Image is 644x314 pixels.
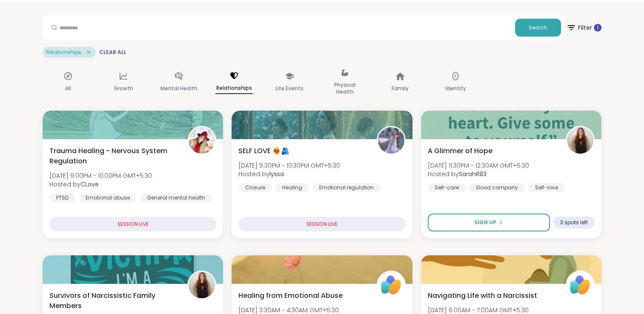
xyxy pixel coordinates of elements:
[238,146,289,156] span: SELF LOVE ❤️‍🔥🫂
[160,83,197,94] p: Mental Health
[566,15,601,40] button: Filter 1
[114,83,133,94] p: Growth
[428,170,529,178] span: Hosted by
[378,272,404,298] img: ShareWell
[215,83,253,94] p: Relationships
[238,183,272,192] div: Closure
[238,170,340,178] span: Hosted by
[567,127,593,154] img: SarahR83
[326,80,364,97] p: Physical Health
[474,219,496,226] span: Sign Up
[80,180,99,188] b: CLove
[65,83,71,94] p: All
[275,183,309,192] div: Healing
[378,127,404,154] img: lyssa
[46,49,81,56] span: Relationships
[567,272,593,298] img: ShareWell
[79,194,137,202] div: Emotional abuse
[445,83,466,94] p: Identity
[189,127,215,154] img: CLove
[528,183,565,192] div: Self-love
[49,291,178,311] span: Survivors of Narcissistic Family Members
[238,161,340,170] span: [DATE] 9:30PM - 10:30PM GMT+5:30
[597,24,598,31] span: 1
[140,194,212,202] div: General mental health
[459,170,487,178] b: SarahR83
[469,183,525,192] div: Good company
[428,161,529,170] span: [DATE] 11:30PM - 12:30AM GMT+5:30
[238,291,343,301] span: Healing from Emotional Abuse
[49,180,152,188] span: Hosted by
[428,214,550,231] button: Sign Up
[275,83,303,94] p: Life Events
[428,183,466,192] div: Self-care
[515,19,561,37] button: Search
[269,170,284,178] b: lyssa
[99,49,126,56] span: Clear All
[392,83,409,94] p: Family
[428,291,537,301] span: Navigating Life with a Narcissist
[238,217,405,231] div: SESSION LIVE
[49,217,216,231] div: SESSION LIVE
[49,171,152,180] span: [DATE] 9:00PM - 10:00PM GMT+5:30
[529,24,547,31] span: Search
[189,272,215,298] img: SarahR83
[566,17,601,38] span: Filter
[428,146,492,156] span: A Glimmer of Hope
[49,146,178,166] span: Trauma Healing - Nervous System Regulation
[560,219,588,226] span: 3 spots left
[312,183,381,192] div: Emotional regulation
[49,194,75,202] div: PTSD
